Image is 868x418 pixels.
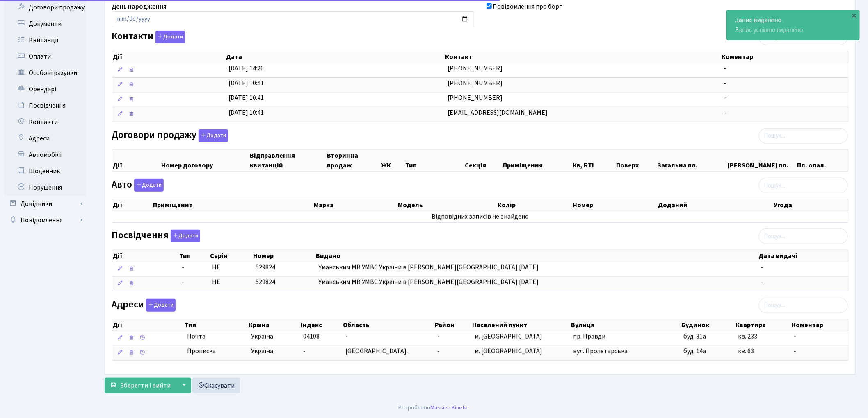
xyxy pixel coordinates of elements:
th: Тип [404,150,464,171]
th: Серія [209,250,253,262]
span: [PHONE_NUMBER] [448,93,503,102]
th: Дії [112,51,225,63]
th: Коментар [721,51,848,63]
a: Щоденник [4,163,86,179]
span: - [303,347,306,356]
label: Адреси [112,299,176,312]
span: 529824 [256,278,276,287]
a: Адреси [4,130,86,147]
th: Дата [225,51,444,63]
strong: Запис видалено [735,16,782,25]
button: Контакти [155,31,185,43]
a: Довідники [4,196,86,212]
span: буд. 31а [684,332,706,341]
span: - [345,332,348,341]
span: Україна [251,332,297,341]
span: м. [GEOGRAPHIC_DATA] [475,347,542,356]
span: - [182,263,206,272]
th: Поверх [616,150,657,171]
span: [GEOGRAPHIC_DATA]. [345,347,408,356]
th: Номер [572,199,657,211]
th: Загальна пл. [657,150,727,171]
th: Будинок [681,319,735,331]
span: - [182,278,206,287]
span: НЕ [212,278,221,287]
a: Додати [144,297,176,312]
a: Порушення [4,179,86,196]
span: - [794,347,797,356]
span: 04108 [303,332,320,341]
span: Україна [251,347,297,356]
th: Контакт [444,51,721,63]
th: Область [342,319,434,331]
span: буд. 14а [684,347,706,356]
button: Авто [134,179,164,192]
a: Контакти [4,114,86,130]
th: Вторинна продаж [326,150,380,171]
a: Квитанції [4,32,86,48]
button: Договори продажу [199,129,228,142]
span: - [724,93,726,102]
th: ЖК [380,150,404,171]
a: Документи [4,16,86,32]
td: Відповідних записів не знайдено [112,211,848,222]
th: Дії [112,199,152,211]
span: Уманським МВ УМВС України в [PERSON_NAME][GEOGRAPHIC_DATA] [DATE] [319,278,539,287]
a: Автомобілі [4,147,86,163]
a: Оплати [4,48,86,65]
label: Посвідчення [112,230,200,242]
span: - [761,278,763,287]
th: Дії [112,150,160,171]
span: вул. Пролетарська [573,347,628,356]
th: Квартира [735,319,791,331]
span: [DATE] 10:41 [228,79,264,88]
label: Договори продажу [112,129,228,142]
a: Орендарі [4,81,86,97]
span: [DATE] 10:41 [228,108,264,117]
th: Пл. опал. [796,150,848,171]
input: Пошук... [759,178,848,193]
span: пр. Правди [573,332,606,341]
div: Розроблено . [398,403,470,412]
span: [PHONE_NUMBER] [448,79,503,88]
label: День народження [112,2,167,11]
span: кв. 63 [738,347,754,356]
th: Приміщення [502,150,572,171]
span: НЕ [212,263,221,272]
th: Тип [184,319,248,331]
a: Посвідчення [4,97,86,114]
div: × [850,11,859,19]
a: Скасувати [192,378,240,393]
span: 529824 [256,263,276,272]
a: Додати [169,228,200,243]
th: Дата видачі [758,250,849,262]
button: Адреси [146,299,176,312]
span: Прописка [187,347,216,356]
button: Посвідчення [171,230,200,242]
th: Країна [248,319,300,331]
th: Приміщення [152,199,313,211]
th: Дії [112,319,184,331]
th: Модель [397,199,497,211]
th: Відправлення квитанцій [249,150,326,171]
label: Авто [112,179,164,192]
span: [DATE] 14:26 [228,64,264,73]
th: [PERSON_NAME] пл. [727,150,796,171]
span: [PHONE_NUMBER] [448,64,503,73]
a: Особові рахунки [4,65,86,81]
th: Коментар [791,319,848,331]
span: [DATE] 10:41 [228,93,264,102]
span: [EMAIL_ADDRESS][DOMAIN_NAME] [448,108,548,117]
a: Повідомлення [4,212,86,228]
th: Кв, БТІ [572,150,616,171]
th: Доданий [657,199,773,211]
span: - [724,79,726,88]
th: Угода [773,199,848,211]
input: Пошук... [759,128,848,144]
span: - [761,263,763,272]
th: Район [434,319,471,331]
label: Контакти [112,31,185,43]
th: Колір [497,199,572,211]
th: Марка [313,199,397,211]
th: Видано [315,250,758,262]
